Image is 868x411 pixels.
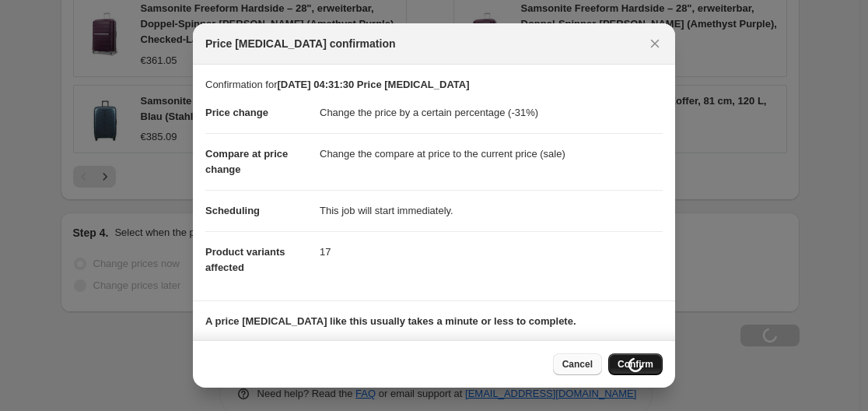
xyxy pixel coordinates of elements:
[205,107,268,118] span: Price change
[205,205,260,216] span: Scheduling
[320,190,663,231] dd: This job will start immediately.
[277,79,469,90] b: [DATE] 04:31:30 Price [MEDICAL_DATA]
[205,315,576,327] b: A price [MEDICAL_DATA] like this usually takes a minute or less to complete.
[205,77,663,93] p: Confirmation for
[553,353,602,375] button: Cancel
[320,93,663,133] dd: Change the price by a certain percentage (-31%)
[320,133,663,174] dd: Change the compare at price to the current price (sale)
[205,246,285,273] span: Product variants affected
[320,231,663,272] dd: 17
[205,36,396,51] span: Price [MEDICAL_DATA] confirmation
[644,33,666,54] button: Close
[205,148,288,175] span: Compare at price change
[562,358,593,371] span: Cancel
